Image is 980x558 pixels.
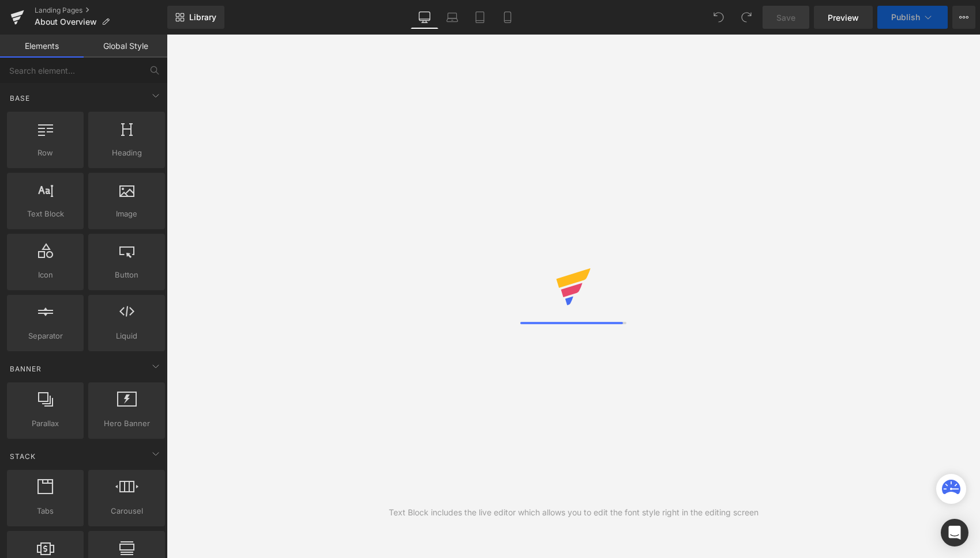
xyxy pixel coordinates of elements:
a: Laptop [438,6,466,29]
a: Global Style [84,35,167,58]
span: Separator [10,330,80,342]
a: Landing Pages [35,6,167,15]
span: Icon [10,269,80,281]
span: Save [776,12,795,24]
button: Publish [877,6,948,29]
a: Desktop [411,6,438,29]
span: About Overview [35,17,97,26]
span: Carousel [92,505,162,517]
span: Image [92,208,162,220]
a: Preview [814,6,873,29]
a: New Library [167,6,224,29]
a: Mobile [494,6,521,29]
button: Redo [735,6,758,29]
div: Text Block includes the live editor which allows you to edit the font style right in the editing ... [389,506,759,519]
span: Row [10,147,80,159]
span: Liquid [92,330,162,342]
span: Hero Banner [92,417,162,430]
span: Parallax [10,417,80,430]
span: Banner [9,363,43,374]
span: Library [189,12,216,22]
span: Text Block [10,208,80,220]
a: Tablet [466,6,494,29]
span: Publish [891,13,920,22]
span: Button [92,269,162,281]
span: Preview [828,12,859,24]
div: Open Intercom Messenger [941,519,968,546]
span: Stack [9,451,37,462]
button: Undo [707,6,730,29]
span: Heading [92,147,162,159]
span: Tabs [10,505,80,517]
button: More [952,6,975,29]
span: Base [9,93,31,104]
